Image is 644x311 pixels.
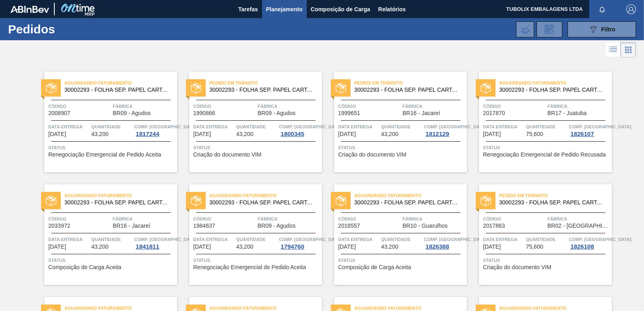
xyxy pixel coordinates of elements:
div: 1826108 [569,243,595,250]
span: Pedido em Trânsito [209,79,322,87]
span: Código [483,102,545,110]
span: Status [193,256,320,264]
span: Status [48,144,175,152]
span: Código [338,102,400,110]
span: 43,200 [381,244,398,250]
span: Código [48,215,111,223]
img: status [191,83,201,93]
span: Data entrega [193,123,234,131]
div: Importar Negociações dos Pedidos [516,21,534,37]
span: 43,200 [381,131,398,137]
span: Data entrega [483,123,524,131]
img: TNhmsLtSVTkK8tSr43FrP2fwEKptu5GPRR3wAAAABJRU5ErkJggg== [10,6,49,13]
span: 30/09/2025 [483,244,501,250]
span: Tarefas [238,4,258,14]
span: Fábrica [402,215,465,223]
span: BR17 - Juatuba [547,110,586,116]
span: Composição de Carga Aceita [48,264,121,270]
span: Status [193,144,320,152]
span: 1990866 [193,110,215,116]
span: 1999651 [338,110,360,116]
span: Filtro [601,26,615,33]
span: 29/09/2025 [483,131,501,137]
span: Quantidade [236,235,277,243]
a: statusAguardando Faturamento30002293 - FOLHA SEP. PAPEL CARTAO 1200x1000M 350gCódigo2033972Fábric... [32,184,177,285]
a: Comp. [GEOGRAPHIC_DATA]1826108 [569,235,610,250]
span: Planejamento [266,4,303,14]
img: status [481,196,491,206]
span: BR09 - Agudos [258,223,295,229]
span: Status [338,144,465,152]
span: Comp. Carga [424,235,486,243]
span: Quantidade [236,123,277,131]
span: Aguardando Faturamento [354,192,467,200]
span: 75,600 [526,244,543,250]
span: Aguardando Faturamento [64,79,177,87]
span: Aguardando Faturamento [64,192,177,200]
img: status [46,83,56,93]
span: Quantidade [381,235,422,243]
span: Código [48,102,111,110]
span: Criação do documento VIM [483,264,551,270]
span: Renegociação Emergencial de Pedido Aceita [193,264,306,270]
a: statusAguardando Faturamento30002293 - FOLHA SEP. PAPEL CARTAO 1200x1000M 350gCódigo2018557Fábric... [322,184,467,285]
a: statusPedido em Trânsito30002293 - FOLHA SEP. PAPEL CARTAO 1200x1000M 350gCódigo1999651FábricaBR1... [322,72,467,172]
span: Fábrica [113,215,175,223]
span: Criação do documento VIM [338,152,407,158]
span: 30002293 - FOLHA SEP. PAPEL CARTAO 1200x1000M 350g [354,87,460,93]
span: Comp. Carga [279,123,341,131]
div: Visão em Lista [606,42,621,58]
div: 1826388 [424,243,450,250]
span: 29/09/2025 [338,244,356,250]
a: Comp. [GEOGRAPHIC_DATA]1826107 [569,123,610,137]
a: statusAguardando Faturamento30002293 - FOLHA SEP. PAPEL CARTAO 1200x1000M 350gCódigo2008907Fábric... [32,72,177,172]
span: Data entrega [48,235,89,243]
span: Fábrica [113,102,175,110]
span: 2017870 [483,110,505,116]
div: Solicitação de Revisão de Pedidos [537,21,562,37]
a: statusPedido em Trânsito30002293 - FOLHA SEP. PAPEL CARTAO 1200x1000M 350gCódigo1990866FábricaBR0... [177,72,322,172]
span: Fábrica [547,215,610,223]
span: Código [193,215,256,223]
div: 1812129 [424,131,450,137]
span: 2008907 [48,110,70,116]
img: status [336,83,346,93]
span: 29/09/2025 [193,244,211,250]
span: Aguardando Faturamento [499,79,612,87]
span: Renegociação Emergencial de Pedido Recusada [483,152,606,158]
span: Data entrega [48,123,89,131]
span: 43,200 [91,244,109,250]
span: Fábrica [547,102,610,110]
span: Quantidade [526,235,567,243]
span: Código [483,215,545,223]
span: Quantidade [91,235,132,243]
span: BR02 - Sergipe [547,223,610,229]
img: status [481,83,491,93]
img: Logout [626,4,636,14]
span: Data entrega [483,235,524,243]
span: 43,200 [236,244,254,250]
span: 30002293 - FOLHA SEP. PAPEL CARTAO 1200x1000M 350g [209,200,316,206]
img: status [336,196,346,206]
span: Status [483,144,610,152]
div: 1841811 [134,243,161,250]
span: Comp. Carga [134,235,196,243]
span: BR09 - Agudos [113,110,151,116]
span: BR16 - Jacareí [113,223,150,229]
span: BR10 - Guarulhos [402,223,448,229]
button: Notificações [589,4,615,15]
span: Código [338,215,400,223]
a: Comp. [GEOGRAPHIC_DATA]1812129 [424,123,465,137]
a: statusPedido em Trânsito30002293 - FOLHA SEP. PAPEL CARTAO 1200x1000M 350gCódigo2017863FábricaBR0... [467,184,612,285]
button: Filtro [568,21,636,37]
img: status [46,196,56,206]
span: 2033972 [48,223,70,229]
div: 1800345 [279,131,305,137]
span: BR16 - Jacareí [402,110,440,116]
span: 30002293 - FOLHA SEP. PAPEL CARTAO 1200x1000M 350g [499,200,605,206]
a: Comp. [GEOGRAPHIC_DATA]1841811 [134,235,175,250]
span: 43,200 [236,131,254,137]
span: Quantidade [526,123,567,131]
span: Data entrega [338,235,379,243]
span: 75,600 [526,131,543,137]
